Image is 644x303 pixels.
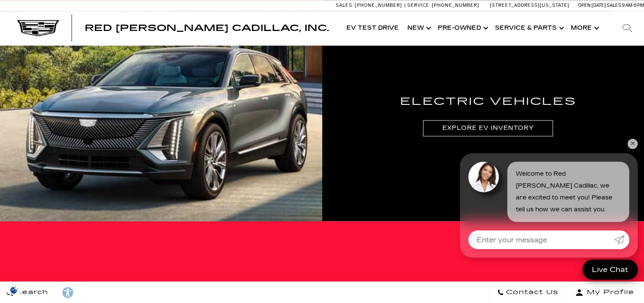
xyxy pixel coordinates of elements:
div: Welcome to Red [PERSON_NAME] Cadillac, we are excited to meet you! Please tell us how we can assi... [507,162,629,222]
span: [PHONE_NUMBER] [355,3,402,8]
span: [PHONE_NUMBER] [432,3,479,8]
input: Enter your message [468,230,614,249]
a: Service & Parts [491,11,567,45]
a: Red [PERSON_NAME] Cadillac, Inc. [85,24,329,32]
span: My Profile [583,286,634,298]
span: Contact Us [504,286,558,298]
a: Live Chat [583,260,638,280]
span: Service: [407,3,431,8]
a: Contact Us [490,282,565,303]
span: Open [DATE] [578,3,606,8]
a: Sales: [PHONE_NUMBER] [336,3,404,8]
a: Service: [PHONE_NUMBER] [404,3,481,8]
img: Agent profile photo [468,162,499,192]
a: New [403,11,434,45]
button: More [567,11,602,45]
span: Live Chat [588,265,633,275]
span: Sales: [336,3,354,8]
a: [STREET_ADDRESS][US_STATE] [490,3,569,8]
span: Search [13,286,48,298]
span: Sales: [607,3,622,8]
button: Open user profile menu [565,282,644,303]
span: Red [PERSON_NAME] Cadillac, Inc. [85,23,329,33]
a: Explore EV Inventory [423,120,553,136]
img: Cadillac Dark Logo with Cadillac White Text [17,20,59,36]
span: 9 AM-6 PM [622,3,644,8]
img: Opt-Out Icon [4,286,24,295]
h3: Electric Vehicles [400,93,576,110]
a: Submit [614,230,629,249]
a: Pre-Owned [434,11,491,45]
a: EV Test Drive [342,11,403,45]
section: Click to Open Cookie Consent Modal [4,286,24,295]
